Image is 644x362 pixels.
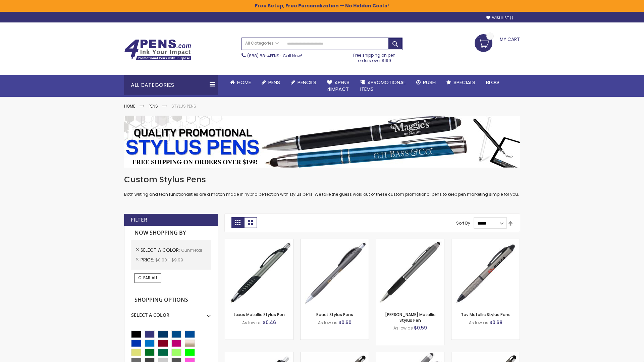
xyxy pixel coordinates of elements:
[301,239,369,244] a: React Stylus Pens-Gunmetal
[316,312,353,317] a: React Stylus Pens
[225,352,293,358] a: Souvenir® Anthem Stylus Pen-Gunmetal
[355,75,411,97] a: 4PROMOTIONALITEMS
[453,79,475,86] span: Specials
[155,257,183,263] span: $0.00 - $9.99
[423,79,436,86] span: Rush
[411,75,441,90] a: Rush
[124,174,520,185] h1: Custom Stylus Pens
[376,352,444,358] a: Cali Custom Stylus Gel pen-Gunmetal
[481,75,504,90] a: Blog
[256,75,285,90] a: Pens
[131,293,211,307] strong: Shopping Options
[393,325,413,331] span: As low as
[456,220,470,226] label: Sort By
[318,320,337,325] span: As low as
[451,239,520,307] img: Tev Metallic Stylus Pens-Gunmetal
[181,247,202,253] span: Gunmetal
[131,307,211,318] div: Select A Color
[237,79,251,86] span: Home
[360,79,406,93] span: 4PROMOTIONAL ITEMS
[346,50,403,63] div: Free shipping on pen orders over $199
[247,53,302,59] span: - Call Now!
[234,312,285,317] a: Lexus Metallic Stylus Pen
[338,319,352,326] span: $0.60
[301,352,369,358] a: Islander Softy Metallic Gel Pen with Stylus-Gunmetal
[376,239,444,307] img: Lory Metallic Stylus Pen-Gunmetal
[263,319,276,326] span: $0.46
[149,103,158,109] a: Pens
[486,15,513,20] a: Wishlist
[171,103,196,109] strong: Stylus Pens
[441,75,481,90] a: Specials
[141,247,181,253] span: Select A Color
[414,324,427,331] span: $0.59
[486,79,499,86] span: Blog
[489,319,502,326] span: $0.68
[385,312,435,323] a: [PERSON_NAME] Metallic Stylus Pen
[141,256,155,263] span: Price
[327,79,350,93] span: 4Pens 4impact
[138,275,158,281] span: Clear All
[322,75,355,97] a: 4Pens4impact
[301,239,369,307] img: React Stylus Pens-Gunmetal
[268,79,280,86] span: Pens
[461,312,511,317] a: Tev Metallic Stylus Pens
[245,41,279,46] span: All Categories
[242,38,282,49] a: All Categories
[131,216,147,224] strong: Filter
[124,75,218,95] div: All Categories
[231,217,244,228] strong: Grid
[225,239,293,244] a: Lexus Metallic Stylus Pen-Gunmetal
[247,53,279,59] a: (888) 88-4PENS
[124,103,135,109] a: Home
[124,174,520,197] div: Both writing and tech functionalities are a match made in hybrid perfection with stylus pens. We ...
[124,39,191,61] img: 4Pens Custom Pens and Promotional Products
[131,226,211,240] strong: Now Shopping by
[451,352,520,358] a: Islander Softy Metallic Gel Pen with Stylus - ColorJet Imprint-Gunmetal
[285,75,322,90] a: Pencils
[124,116,520,168] img: Stylus Pens
[242,320,262,325] span: As low as
[376,239,444,244] a: Lory Metallic Stylus Pen-Gunmetal
[469,320,488,325] span: As low as
[298,79,316,86] span: Pencils
[225,239,293,307] img: Lexus Metallic Stylus Pen-Gunmetal
[225,75,256,90] a: Home
[135,273,161,283] a: Clear All
[451,239,520,244] a: Tev Metallic Stylus Pens-Gunmetal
